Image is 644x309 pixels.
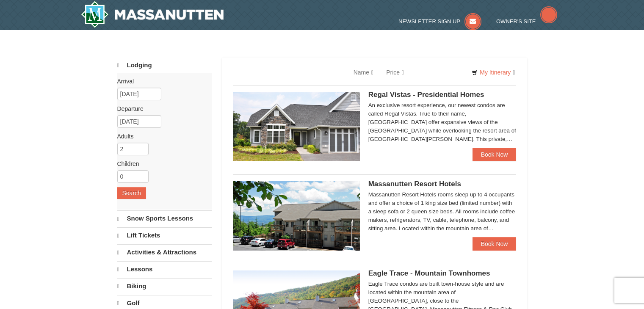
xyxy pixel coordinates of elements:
a: Massanutten Resort [81,1,224,28]
label: Adults [117,132,205,141]
a: Newsletter Sign Up [398,18,481,25]
a: Biking [117,278,212,294]
img: 19218991-1-902409a9.jpg [233,92,360,161]
a: Lift Tickets [117,227,212,243]
button: Search [117,187,146,199]
span: Eagle Trace - Mountain Townhomes [368,269,490,277]
span: Regal Vistas - Presidential Homes [368,91,484,99]
a: Book Now [473,237,517,251]
label: Departure [117,105,205,113]
a: My Itinerary [466,66,520,79]
span: Newsletter Sign Up [398,18,460,25]
div: Massanutten Resort Hotels rooms sleep up to 4 occupants and offer a choice of 1 king size bed (li... [368,190,517,233]
a: Name [347,64,380,81]
a: Activities & Attractions [117,244,212,260]
label: Arrival [117,77,205,86]
a: Lodging [117,58,212,73]
img: Massanutten Resort Logo [81,1,224,28]
label: Children [117,160,205,168]
a: Lessons [117,261,212,277]
span: Massanutten Resort Hotels [368,180,461,188]
div: An exclusive resort experience, our newest condos are called Regal Vistas. True to their name, [G... [368,101,517,143]
a: Price [380,64,410,81]
img: 19219026-1-e3b4ac8e.jpg [233,181,360,251]
span: Owner's Site [496,18,536,25]
a: Book Now [473,148,517,161]
a: Owner's Site [496,18,557,25]
a: Snow Sports Lessons [117,210,212,226]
